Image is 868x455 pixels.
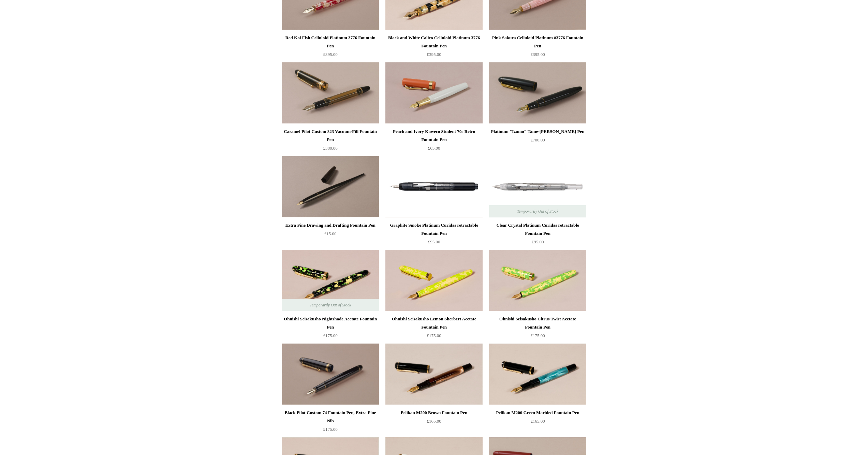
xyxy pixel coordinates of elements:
span: £15.00 [324,231,337,236]
span: £175.00 [323,333,337,338]
a: Graphite Smoke Platinum Curidas retractable Fountain Pen £95.00 [385,221,482,249]
div: Ohnishi Seisakusho Nightshade Acetate Fountain Pen [284,315,377,331]
a: Ohnishi Seisakusho Lemon Sherbert Acetate Fountain Pen £175.00 [385,315,482,343]
span: £175.00 [323,427,337,432]
a: Extra Fine Drawing and Drafting Fountain Pen Extra Fine Drawing and Drafting Fountain Pen [282,156,379,217]
span: £165.00 [427,419,441,424]
span: £175.00 [427,333,441,338]
span: £395.00 [530,52,545,57]
img: Ohnishi Seisakusho Nightshade Acetate Fountain Pen [282,250,379,311]
div: Pelikan M200 Brown Fountain Pen [387,409,481,417]
div: Pelikan M200 Green Marbled Fountain Pen [491,409,584,417]
img: Pelikan M200 Brown Fountain Pen [385,344,482,405]
img: Caramel Pilot Custom 823 Vacuum-Fill Fountain Pen [282,62,379,124]
a: Pelikan M200 Brown Fountain Pen Pelikan M200 Brown Fountain Pen [385,344,482,405]
span: £165.00 [530,419,545,424]
div: Ohnishi Seisakusho Lemon Sherbert Acetate Fountain Pen [387,315,481,331]
div: Platinum "Izumo" Tame-[PERSON_NAME] Pen [491,127,584,136]
a: Ohnishi Seisakusho Nightshade Acetate Fountain Pen £175.00 [282,315,379,343]
a: Peach and Ivory Kaweco Student 70s Retro Fountain Pen Peach and Ivory Kaweco Student 70s Retro Fo... [385,62,482,124]
a: Peach and Ivory Kaweco Student 70s Retro Fountain Pen £65.00 [385,127,482,155]
span: Temporarily Out of Stock [303,299,358,311]
span: £175.00 [530,333,545,338]
a: Platinum "Izumo" Tame-nuri Fountain Pen Platinum "Izumo" Tame-nuri Fountain Pen [489,62,586,124]
a: Black Pilot Custom 74 Fountain Pen, Extra Fine Nib Black Pilot Custom 74 Fountain Pen, Extra Fine... [282,344,379,405]
span: £65.00 [428,146,440,151]
img: Graphite Smoke Platinum Curidas retractable Fountain Pen [385,156,482,217]
img: Peach and Ivory Kaweco Student 70s Retro Fountain Pen [385,62,482,124]
img: Extra Fine Drawing and Drafting Fountain Pen [282,156,379,217]
img: Ohnishi Seisakusho Citrus Twist Acetate Fountain Pen [489,250,586,311]
a: Caramel Pilot Custom 823 Vacuum-Fill Fountain Pen £380.00 [282,127,379,155]
div: Clear Crystal Platinum Curidas retractable Fountain Pen [491,221,584,238]
span: £395.00 [427,52,441,57]
a: Clear Crystal Platinum Curidas retractable Fountain Pen £95.00 [489,221,586,249]
span: £95.00 [428,239,440,244]
a: Extra Fine Drawing and Drafting Fountain Pen £15.00 [282,221,379,249]
img: Black Pilot Custom 74 Fountain Pen, Extra Fine Nib [282,344,379,405]
a: Ohnishi Seisakusho Nightshade Acetate Fountain Pen Ohnishi Seisakusho Nightshade Acetate Fountain... [282,250,379,311]
div: Ohnishi Seisakusho Citrus Twist Acetate Fountain Pen [491,315,584,331]
a: Black and White Calico Celluloid Platinum 3776 Fountain Pen £395.00 [385,34,482,62]
span: £395.00 [323,52,337,57]
div: Black Pilot Custom 74 Fountain Pen, Extra Fine Nib [284,409,377,425]
div: Peach and Ivory Kaweco Student 70s Retro Fountain Pen [387,127,481,144]
span: Temporarily Out of Stock [510,205,565,217]
div: Graphite Smoke Platinum Curidas retractable Fountain Pen [387,221,481,238]
a: Ohnishi Seisakusho Citrus Twist Acetate Fountain Pen £175.00 [489,315,586,343]
span: £95.00 [532,239,544,244]
a: Ohnishi Seisakusho Citrus Twist Acetate Fountain Pen Ohnishi Seisakusho Citrus Twist Acetate Foun... [489,250,586,311]
img: Clear Crystal Platinum Curidas retractable Fountain Pen [489,156,586,217]
a: Pelikan M200 Green Marbled Fountain Pen £165.00 [489,409,586,437]
div: Red Koi Fish Celluloid Platinum 3776 Fountain Pen [284,34,377,50]
a: Red Koi Fish Celluloid Platinum 3776 Fountain Pen £395.00 [282,34,379,62]
a: Graphite Smoke Platinum Curidas retractable Fountain Pen Graphite Smoke Platinum Curidas retracta... [385,156,482,217]
a: Clear Crystal Platinum Curidas retractable Fountain Pen Clear Crystal Platinum Curidas retractabl... [489,156,586,217]
span: £700.00 [530,137,545,142]
a: Ohnishi Seisakusho Lemon Sherbert Acetate Fountain Pen Ohnishi Seisakusho Lemon Sherbert Acetate ... [385,250,482,311]
a: Caramel Pilot Custom 823 Vacuum-Fill Fountain Pen Caramel Pilot Custom 823 Vacuum-Fill Fountain Pen [282,62,379,124]
img: Ohnishi Seisakusho Lemon Sherbert Acetate Fountain Pen [385,250,482,311]
a: Black Pilot Custom 74 Fountain Pen, Extra Fine Nib £175.00 [282,409,379,437]
div: Caramel Pilot Custom 823 Vacuum-Fill Fountain Pen [284,127,377,144]
a: Platinum "Izumo" Tame-[PERSON_NAME] Pen £700.00 [489,127,586,155]
a: Pink Sakura Celluloid Platinum #3776 Fountain Pen £395.00 [489,34,586,62]
a: Pelikan M200 Green Marbled Fountain Pen Pelikan M200 Green Marbled Fountain Pen [489,344,586,405]
div: Extra Fine Drawing and Drafting Fountain Pen [284,221,377,229]
span: £380.00 [323,146,337,151]
div: Black and White Calico Celluloid Platinum 3776 Fountain Pen [387,34,481,50]
a: Pelikan M200 Brown Fountain Pen £165.00 [385,409,482,437]
img: Pelikan M200 Green Marbled Fountain Pen [489,344,586,405]
div: Pink Sakura Celluloid Platinum #3776 Fountain Pen [491,34,584,50]
img: Platinum "Izumo" Tame-nuri Fountain Pen [489,62,586,124]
